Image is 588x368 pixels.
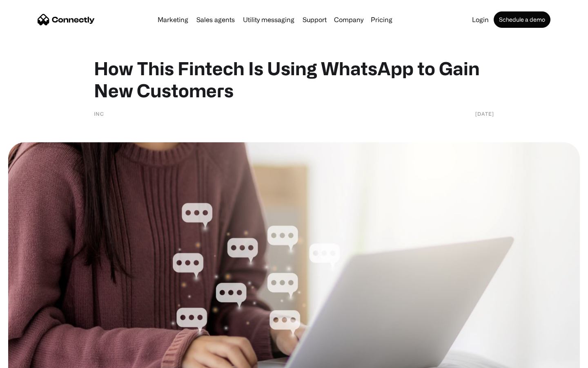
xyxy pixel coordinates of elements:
[475,110,494,118] div: [DATE]
[367,16,396,23] a: Pricing
[8,354,49,365] aside: Language selected: English
[16,354,49,365] ul: Language list
[469,16,492,23] a: Login
[299,16,330,23] a: Support
[334,14,363,25] div: Company
[240,16,298,23] a: Utility messaging
[193,16,238,23] a: Sales agents
[94,110,104,118] div: INC
[494,11,550,28] a: Schedule a demo
[154,16,192,23] a: Marketing
[94,57,494,101] h1: How This Fintech Is Using WhatsApp to Gain New Customers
